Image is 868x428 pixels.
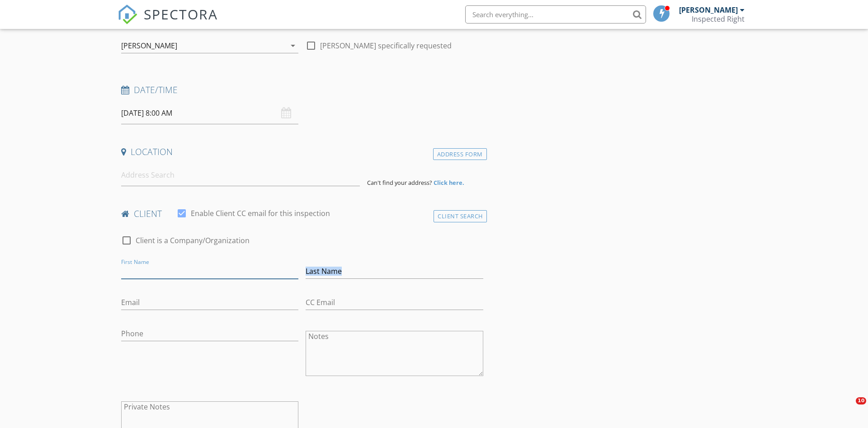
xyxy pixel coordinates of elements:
[191,209,330,218] label: Enable Client CC email for this inspection
[121,84,483,96] h4: Date/Time
[136,236,250,245] label: Client is a Company/Organization
[433,148,487,160] div: Address Form
[288,40,298,51] i: arrow_drop_down
[121,208,483,220] h4: client
[434,210,487,222] div: Client Search
[367,179,432,187] span: Can't find your address?
[121,42,177,50] div: [PERSON_NAME]
[692,14,745,24] div: Inspected Right
[121,164,360,186] input: Address Search
[320,41,452,50] label: [PERSON_NAME] specifically requested
[679,5,738,14] div: [PERSON_NAME]
[118,12,218,31] a: SPECTORA
[118,5,137,24] img: The Best Home Inspection Software - Spectora
[121,102,298,124] input: Select date
[856,397,866,404] span: 10
[434,179,464,187] strong: Click here.
[465,5,646,24] input: Search everything...
[121,146,483,158] h4: Location
[837,397,859,419] iframe: Intercom live chat
[144,5,218,24] span: SPECTORA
